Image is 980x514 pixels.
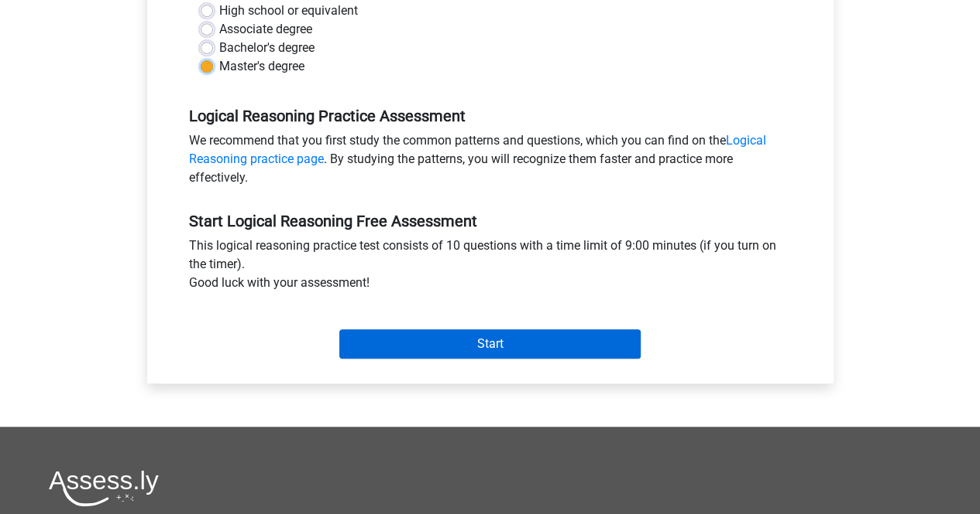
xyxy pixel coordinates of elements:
h5: Start Logical Reasoning Free Assessment [189,212,792,230]
div: We recommend that you first study the common patterns and questions, which you can find on the . ... [177,131,803,193]
label: Associate degree [219,20,312,39]
input: Start [339,329,641,359]
h5: Logical Reasoning Practice Assessment [189,107,792,125]
label: High school or equivalent [219,2,358,20]
label: Master's degree [219,57,304,76]
label: Bachelor's degree [219,39,315,57]
img: Assessly logo [49,470,159,506]
div: This logical reasoning practice test consists of 10 questions with a time limit of 9:00 minutes (... [177,237,803,298]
